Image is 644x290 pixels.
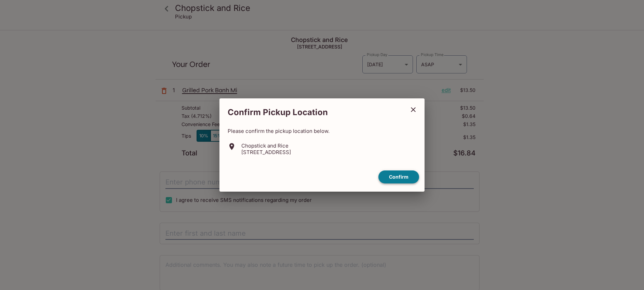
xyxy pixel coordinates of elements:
p: Please confirm the pickup location below. [228,128,416,134]
h2: Confirm Pickup Location [219,104,405,121]
button: close [405,101,422,118]
p: [STREET_ADDRESS] [241,149,291,155]
p: Chopstick and Rice [241,142,291,149]
button: confirm [378,170,419,184]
